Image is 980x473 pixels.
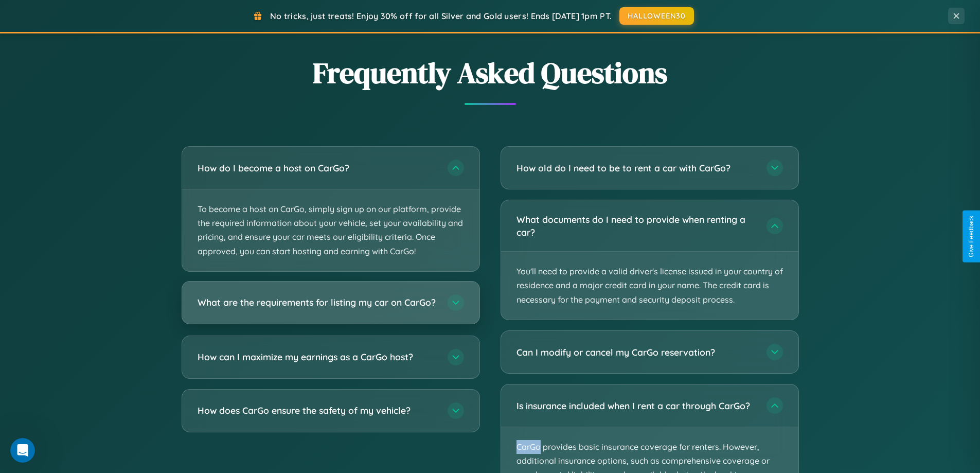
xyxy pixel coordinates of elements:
[516,399,756,412] h3: Is insurance included when I rent a car through CarGo?
[198,351,437,363] h3: How can I maximize my earnings as a CarGo host?
[516,346,756,359] h3: Can I modify or cancel my CarGo reservation?
[198,404,437,417] h3: How does CarGo ensure the safety of my vehicle?
[516,213,756,238] h3: What documents do I need to provide when renting a car?
[198,162,437,174] h3: How do I become a host on CarGo?
[270,11,612,21] span: No tricks, just treats! Enjoy 30% off for all Silver and Gold users! Ends [DATE] 1pm PT.
[10,438,35,463] iframe: Intercom live chat
[619,7,694,25] button: HALLOWEEN30
[198,296,437,309] h3: What are the requirements for listing my car on CarGo?
[501,252,798,320] p: You'll need to provide a valid driver's license issued in your country of residence and a major c...
[182,189,479,271] p: To become a host on CarGo, simply sign up on our platform, provide the required information about...
[516,162,756,174] h3: How old do I need to be to rent a car with CarGo?
[182,53,799,93] h2: Frequently Asked Questions
[968,216,975,257] div: Give Feedback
